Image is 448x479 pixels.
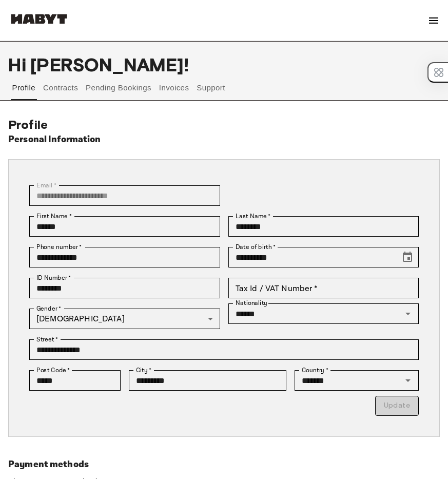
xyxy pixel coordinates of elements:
label: First Name [36,212,72,221]
button: Invoices [158,75,190,100]
button: Open [401,306,415,321]
label: Last Name [236,212,271,221]
label: Date of birth [236,242,276,252]
button: Open [401,373,415,388]
label: Email [36,181,56,190]
span: Hi [8,54,30,75]
button: Choose date, selected date is Nov 3, 1997 [397,247,418,267]
span: Profile [8,117,48,132]
h6: Personal Information [8,132,101,147]
label: Phone number [36,242,82,252]
label: Street [36,335,58,344]
label: ID Number [36,273,71,282]
div: You can't change your email address at the moment. Please reach out to customer support in case y... [29,185,220,206]
label: Gender [36,304,61,313]
button: Contracts [42,75,80,100]
button: Pending Bookings [85,75,153,100]
h6: Payment methods [8,457,440,472]
label: Post Code [36,366,70,375]
button: Profile [11,75,37,100]
div: [DEMOGRAPHIC_DATA] [29,309,220,329]
label: City [136,366,152,375]
button: Support [196,75,227,100]
span: [PERSON_NAME] ! [30,54,189,75]
label: Nationality [236,299,267,308]
img: Habyt [8,14,70,24]
label: Country [302,366,328,375]
div: user profile tabs [8,75,440,100]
